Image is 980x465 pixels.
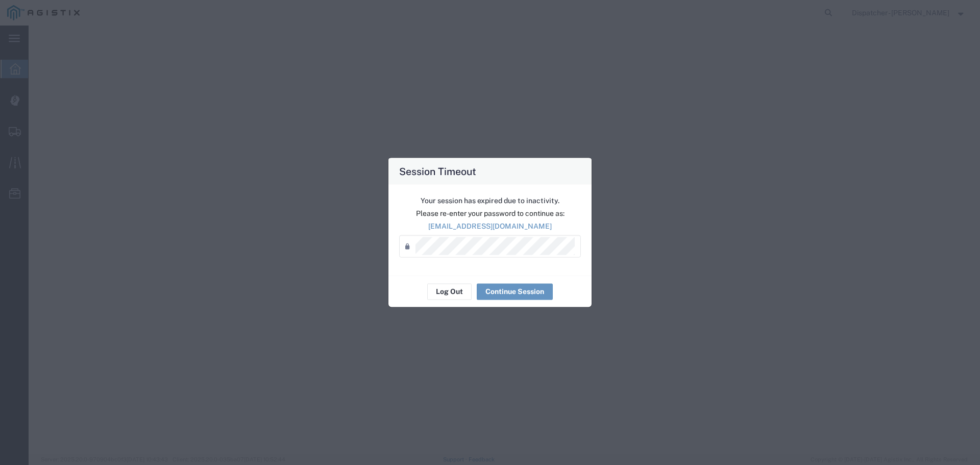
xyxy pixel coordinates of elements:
[399,163,476,178] h4: Session Timeout
[399,221,581,231] p: [EMAIL_ADDRESS][DOMAIN_NAME]
[399,208,581,218] p: Please re-enter your password to continue as:
[399,195,581,206] p: Your session has expired due to inactivity.
[427,283,472,300] button: Log Out
[477,283,553,300] button: Continue Session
